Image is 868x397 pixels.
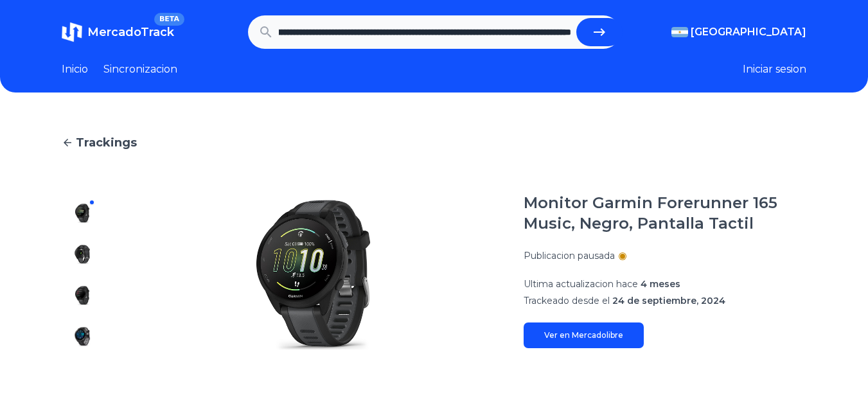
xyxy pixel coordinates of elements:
[671,27,688,37] img: Argentina
[524,278,638,290] span: Ultima actualizacion hace
[524,193,806,234] h1: Monitor Garmin Forerunner 165 Music, Negro, Pantalla Tactil
[62,22,174,42] a: MercadoTrackBETA
[62,62,88,77] a: Inicio
[87,25,174,39] span: MercadoTrack
[128,193,498,357] img: Monitor Garmin Forerunner 165 Music, Negro, Pantalla Tactil
[76,134,137,152] span: Trackings
[72,203,93,224] img: Monitor Garmin Forerunner 165 Music, Negro, Pantalla Tactil
[62,22,82,42] img: MercadoTrack
[691,24,806,40] span: [GEOGRAPHIC_DATA]
[524,322,644,348] a: Ver en Mercadolibre
[103,62,177,77] a: Sincronizacion
[72,285,93,306] img: Monitor Garmin Forerunner 165 Music, Negro, Pantalla Tactil
[62,134,806,152] a: Trackings
[72,244,93,265] img: Monitor Garmin Forerunner 165 Music, Negro, Pantalla Tactil
[72,326,93,347] img: Monitor Garmin Forerunner 165 Music, Negro, Pantalla Tactil
[641,278,680,290] span: 4 meses
[524,249,615,262] p: Publicacion pausada
[154,13,184,26] span: BETA
[743,62,806,77] button: Iniciar sesion
[612,295,725,306] span: 24 de septiembre, 2024
[524,295,610,306] span: Trackeado desde el
[671,24,806,40] button: [GEOGRAPHIC_DATA]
